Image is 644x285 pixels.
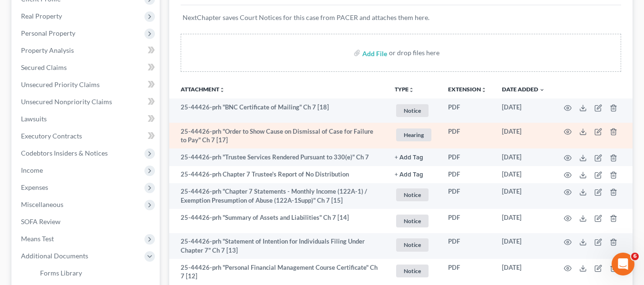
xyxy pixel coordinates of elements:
[169,259,387,285] td: 25-44426-prh "Personal Financial Management Course Certificate" Ch 7 [12]
[21,200,63,208] span: Miscellaneous
[13,110,160,128] a: Lawsuits
[13,42,160,59] a: Property Analysis
[440,123,494,149] td: PDF
[395,87,414,93] button: TYPEunfold_more
[21,235,54,243] span: Means Test
[21,115,47,123] span: Lawsuits
[440,209,494,233] td: PDF
[440,233,494,259] td: PDF
[494,166,552,183] td: [DATE]
[395,237,433,253] a: Notice
[169,233,387,259] td: 25-44426-prh "Statement of Intention for Individuals Filing Under Chapter 7" Ch 7 [13]
[21,132,82,140] span: Executory Contracts
[395,103,433,118] a: Notice
[502,86,545,93] a: Date Added expand_more
[539,87,545,93] i: expand_more
[395,172,423,178] button: + Add Tag
[395,187,433,203] a: Notice
[21,98,112,106] span: Unsecured Nonpriority Claims
[395,155,423,161] button: + Add Tag
[395,127,433,143] a: Hearing
[21,12,62,20] span: Real Property
[396,188,429,201] span: Notice
[440,166,494,183] td: PDF
[169,98,387,123] td: 25-44426-prh "BNC Certificate of Mailing" Ch 7 [18]
[183,13,619,22] p: NextChapter saves Court Notices for this case from PACER and attaches them here.
[440,183,494,209] td: PDF
[612,253,634,275] iframe: Intercom live chat
[389,48,440,58] div: or drop files here
[494,123,552,149] td: [DATE]
[13,128,160,145] a: Executory Contracts
[169,148,387,166] td: 25-44426-prh "Trustee Services Rendered Pursuant to 330(e)" Ch 7
[21,29,75,37] span: Personal Property
[396,238,429,251] span: Notice
[396,104,429,117] span: Notice
[169,166,387,183] td: 25-44426-prh Chapter 7 Trustee's Report of No Distribution
[440,259,494,285] td: PDF
[396,265,429,277] span: Notice
[21,252,88,260] span: Additional Documents
[494,148,552,166] td: [DATE]
[494,183,552,209] td: [DATE]
[21,183,48,191] span: Expenses
[13,213,160,230] a: SOFA Review
[631,253,639,260] span: 6
[219,87,225,93] i: unfold_more
[13,76,160,93] a: Unsecured Priority Claims
[21,46,74,54] span: Property Analysis
[494,259,552,285] td: [DATE]
[440,98,494,123] td: PDF
[21,80,100,88] span: Unsecured Priority Claims
[396,128,431,141] span: Hearing
[395,263,433,279] a: Notice
[481,87,487,93] i: unfold_more
[169,183,387,209] td: 25-44426-prh "Chapter 7 Statements - Monthly Income (122A-1) / Exemption Presumption of Abuse (12...
[409,87,414,93] i: unfold_more
[21,63,67,71] span: Secured Claims
[395,213,433,229] a: Notice
[21,217,61,226] span: SOFA Review
[181,86,225,93] a: Attachmentunfold_more
[395,170,433,179] a: + Add Tag
[21,149,108,157] span: Codebtors Insiders & Notices
[21,166,43,174] span: Income
[32,265,160,282] a: Forms Library
[13,93,160,110] a: Unsecured Nonpriority Claims
[494,209,552,233] td: [DATE]
[494,233,552,259] td: [DATE]
[395,153,433,162] a: + Add Tag
[13,59,160,76] a: Secured Claims
[396,215,429,227] span: Notice
[440,148,494,166] td: PDF
[40,269,82,277] span: Forms Library
[494,98,552,123] td: [DATE]
[169,209,387,233] td: 25-44426-prh "Summary of Assets and Liabilities" Ch 7 [14]
[169,123,387,149] td: 25-44426-prh "Order to Show Cause on Dismissal of Case for Failure to Pay" Ch 7 [17]
[448,86,487,93] a: Extensionunfold_more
